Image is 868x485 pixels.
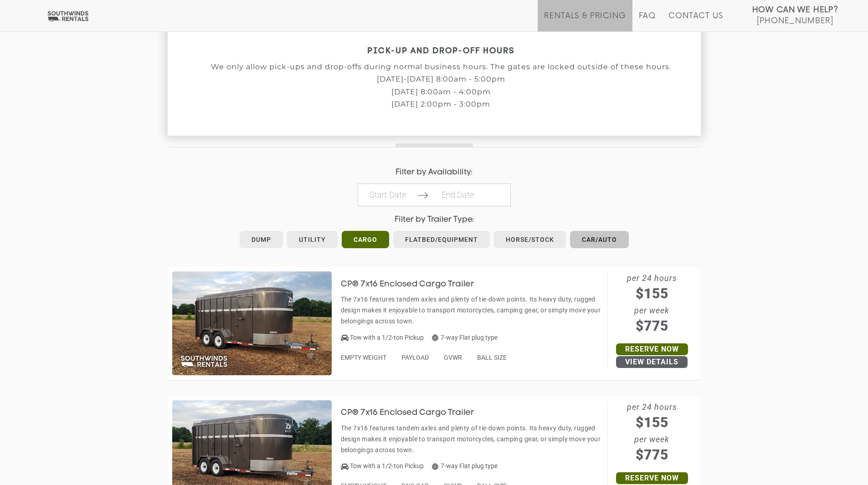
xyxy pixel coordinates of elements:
[168,63,714,71] p: We only allow pick-ups and drop-offs during normal business hours. The gates are locked outside o...
[494,231,566,248] a: Horse/Stock
[432,334,498,341] span: 7-way Flat plug type
[616,343,688,355] a: Reserve Now
[401,354,429,361] span: PAYLOAD
[350,334,424,341] span: Tow with a 1/2-ton Pickup
[342,231,389,248] a: Cargo
[367,47,515,55] strong: PICK-UP AND DROP-OFF HOURS
[240,231,283,248] a: Dump
[616,472,688,484] a: Reserve Now
[757,16,833,26] span: [PHONE_NUMBER]
[172,271,332,375] img: SW044 - CP 7x16 Enclosed Cargo Trailer
[616,356,688,368] a: View Details
[341,280,488,287] a: CP® 7x16 Enclosed Cargo Trailer
[608,400,696,465] span: per 24 hours per week
[168,88,714,96] p: [DATE] 8:00am - 4:00pm
[570,231,629,248] a: Car/Auto
[608,316,696,336] span: $775
[168,75,714,83] p: [DATE]-[DATE] 8:00am - 5:00pm
[168,100,714,108] p: [DATE] 2:00pm - 3:00pm
[168,215,701,224] h4: Filter by Trailer Type:
[341,354,386,361] span: EMPTY WEIGHT
[341,409,488,416] a: CP® 7x16 Enclosed Cargo Trailer
[752,5,838,15] strong: How Can We Help?
[444,354,462,361] span: GVWR
[341,423,603,455] p: The 7x16 features tandem axles and plenty of tie-down points. Its heavy duty, rugged design makes...
[341,280,488,289] h3: CP® 7x16 Enclosed Cargo Trailer
[168,168,701,177] h4: Filter by Availability:
[393,231,490,248] a: Flatbed/Equipment
[46,10,90,22] img: Southwinds Rentals Logo
[477,354,507,361] span: BALL SIZE
[752,5,838,25] a: How Can We Help? [PHONE_NUMBER]
[287,231,338,248] a: Utility
[608,412,696,433] span: $155
[341,294,603,327] p: The 7x16 features tandem axles and plenty of tie-down points. Its heavy duty, rugged design makes...
[639,11,656,31] a: FAQ
[608,271,696,336] span: per 24 hours per week
[608,283,696,304] span: $155
[350,462,424,470] span: Tow with a 1/2-ton Pickup
[341,408,488,418] h3: CP® 7x16 Enclosed Cargo Trailer
[544,11,626,31] a: Rentals & Pricing
[432,462,498,470] span: 7-way Flat plug type
[668,11,723,31] a: Contact Us
[608,444,696,465] span: $775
